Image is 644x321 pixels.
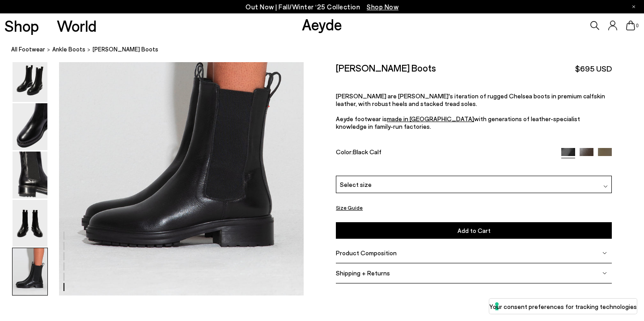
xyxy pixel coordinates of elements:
button: Add to Cart [336,222,612,239]
div: Color: [336,148,552,158]
a: made in [GEOGRAPHIC_DATA] [387,115,474,122]
img: Jack Chelsea Boots - Image 6 [13,248,47,295]
a: 0 [626,21,635,30]
button: Size Guide [336,202,363,213]
img: Jack Chelsea Boots - Image 5 [13,200,47,247]
span: ankle boots [52,46,85,53]
label: Your consent preferences for tracking technologies [489,302,637,311]
a: Aeyde [302,15,342,34]
p: Out Now | Fall/Winter ‘25 Collection [246,1,398,13]
span: $695 USD [575,63,612,74]
img: Jack Chelsea Boots - Image 4 [13,152,47,199]
span: Select size [340,180,372,189]
img: svg%3E [602,271,607,275]
span: Shipping + Returns [336,269,390,277]
span: Aeyde footwear is with generations of leather-specialist knowledge in family-run factories. [336,92,605,130]
img: Jack Chelsea Boots - Image 2 [13,55,47,102]
span: Add to Cart [458,227,491,234]
button: Your consent preferences for tracking technologies [489,299,637,314]
a: Shop [4,18,39,34]
img: Jack Chelsea Boots - Image 3 [13,103,47,150]
span: Product Composition [336,249,397,257]
span: [PERSON_NAME] are [PERSON_NAME]'s iteration of rugged Chelsea boots in premium calfskin leather, ... [336,92,605,107]
a: ankle boots [52,45,85,54]
a: All Footwear [11,45,45,54]
img: svg%3E [603,184,608,189]
img: svg%3E [602,251,607,255]
h2: [PERSON_NAME] Boots [336,62,436,73]
span: 0 [635,23,640,28]
span: Navigate to /collections/new-in [367,3,398,11]
span: Black Calf [353,148,381,155]
nav: breadcrumb [11,38,644,62]
span: [PERSON_NAME] Boots [93,45,158,54]
a: World [57,18,97,34]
